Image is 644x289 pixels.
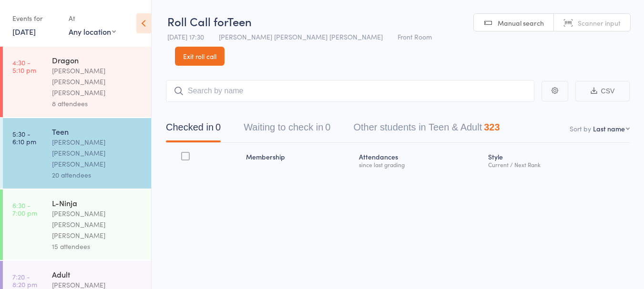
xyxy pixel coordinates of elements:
input: Search by name [166,80,534,102]
div: Events for [12,10,59,26]
div: 0 [325,122,330,132]
span: Teen [227,13,252,29]
span: Scanner input [578,18,621,28]
label: Sort by [570,124,591,133]
span: Manual search [498,18,544,28]
span: Roll Call for [167,13,227,29]
div: Style [484,147,630,172]
div: Teen [52,126,143,137]
div: Last name [593,124,625,133]
div: since last grading [359,161,480,168]
div: [PERSON_NAME] [PERSON_NAME] [PERSON_NAME] [52,137,143,169]
div: L-Ninja [52,198,143,208]
div: [PERSON_NAME] [PERSON_NAME] [PERSON_NAME] [52,208,143,241]
a: [DATE] [12,26,36,37]
div: Membership [242,147,355,172]
div: Adult [52,269,143,279]
div: [PERSON_NAME] [PERSON_NAME] [PERSON_NAME] [52,65,143,98]
div: 8 attendees [52,98,143,109]
time: 5:30 - 6:10 pm [12,130,36,145]
button: Other students in Teen & Adult323 [353,117,500,142]
div: Atten­dances [355,147,484,172]
span: Front Room [398,32,432,41]
a: 4:30 -5:10 pmDragon[PERSON_NAME] [PERSON_NAME] [PERSON_NAME]8 attendees [3,47,151,117]
a: 5:30 -6:10 pmTeen[PERSON_NAME] [PERSON_NAME] [PERSON_NAME]20 attendees [3,118,151,189]
time: 4:30 - 5:10 pm [12,59,36,74]
div: Dragon [52,55,143,65]
time: 7:20 - 8:20 pm [12,273,37,288]
a: 6:30 -7:00 pmL-Ninja[PERSON_NAME] [PERSON_NAME] [PERSON_NAME]15 attendees [3,189,151,260]
button: Waiting to check in0 [244,117,330,142]
a: Exit roll call [175,47,225,66]
time: 6:30 - 7:00 pm [12,201,37,217]
div: At [69,10,116,26]
div: Current / Next Rank [488,161,626,168]
div: 20 attendees [52,169,143,180]
div: 0 [215,122,221,132]
button: Checked in0 [166,117,221,142]
div: Any location [69,26,116,37]
span: [PERSON_NAME] [PERSON_NAME] [PERSON_NAME] [219,32,383,41]
div: 15 attendees [52,241,143,252]
span: [DATE] 17:30 [167,32,204,41]
button: CSV [575,81,630,101]
div: 323 [484,122,500,132]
